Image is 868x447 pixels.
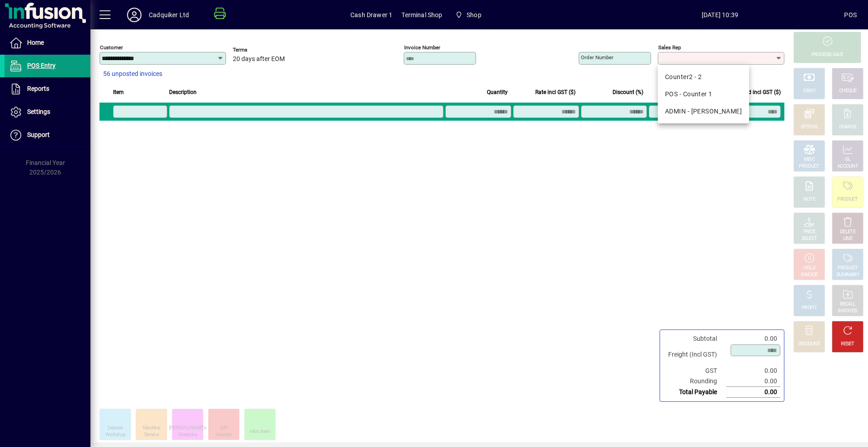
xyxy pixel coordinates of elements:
div: Voucher [216,432,232,438]
span: Settings [27,108,50,115]
mat-option: ADMIN - Yvonne [658,103,749,120]
span: Terminal Shop [401,8,442,22]
div: Counter2 - 2 [665,72,742,82]
div: ADMIN - [PERSON_NAME] [665,107,742,116]
mat-option: POS - Counter 1 [658,85,749,103]
div: INVOICE [801,272,817,278]
div: Gift [220,425,227,432]
a: Settings [5,101,90,123]
div: INVOICES [838,308,857,315]
div: Cadquiker Ltd [149,8,189,22]
div: CHEQUE [839,88,856,94]
div: CASH [803,88,815,94]
span: Description [169,87,197,97]
span: Item [113,87,124,97]
span: Extend incl GST ($) [735,87,781,97]
td: 0.00 [726,387,780,398]
td: 0.00 [726,376,780,387]
a: Support [5,124,90,146]
div: GL [845,156,851,163]
div: POS - Counter 1 [665,89,742,99]
div: PRICE [803,229,816,235]
div: PROFIT [802,305,817,311]
div: EFTPOS [801,124,818,131]
div: ACCOUNT [837,163,858,170]
td: 0.00 [726,334,780,344]
td: Freight (Incl GST) [664,344,726,366]
span: POS Entry [27,62,56,69]
td: Total Payable [664,387,726,398]
span: Cash Drawer 1 [350,8,392,22]
div: CHARGE [839,124,857,131]
td: 0.00 [726,366,780,376]
div: MISC [804,156,815,163]
div: Service [144,432,159,438]
div: PROCESS SALE [811,52,843,58]
button: Profile [120,7,149,23]
div: LINE [843,235,852,242]
div: Creations [178,432,197,438]
span: 20 days after EOM [233,56,285,63]
mat-label: Order number [581,54,613,61]
div: DELETE [840,229,855,235]
div: RECALL [840,301,856,308]
div: Deposit [108,425,123,432]
span: Home [27,39,44,46]
mat-label: Invoice number [404,44,440,51]
td: GST [664,366,726,376]
span: [DATE] 10:39 [595,8,844,22]
mat-label: Sales rep [658,44,681,51]
div: PRODUCT [837,265,858,272]
span: Discount (%) [613,87,643,97]
span: Support [27,131,50,138]
div: HOLD [803,265,815,272]
span: Quantity [487,87,508,97]
div: Machine [143,425,160,432]
span: 56 unposted invoices [103,69,162,79]
div: SUMMARY [836,272,859,278]
div: [PERSON_NAME]'s [169,425,207,432]
td: Rounding [664,376,726,387]
a: Reports [5,78,90,100]
div: PRODUCT [799,163,819,170]
div: Misc Item [250,428,270,435]
div: RESET [841,341,854,348]
mat-label: Customer [100,44,123,51]
span: Shop [452,7,485,23]
div: NOTE [803,196,815,203]
span: Shop [467,8,481,22]
span: Rate incl GST ($) [535,87,576,97]
a: Home [5,32,90,54]
button: 56 unposted invoices [99,66,166,82]
div: SELECT [802,235,817,242]
div: DISCOUNT [798,341,820,348]
div: Workshop [105,432,125,438]
span: Reports [27,85,49,92]
td: Subtotal [664,334,726,344]
mat-option: Counter2 - 2 [658,68,749,85]
span: Terms [233,47,287,53]
div: POS [844,8,857,22]
div: PRODUCT [837,196,858,203]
